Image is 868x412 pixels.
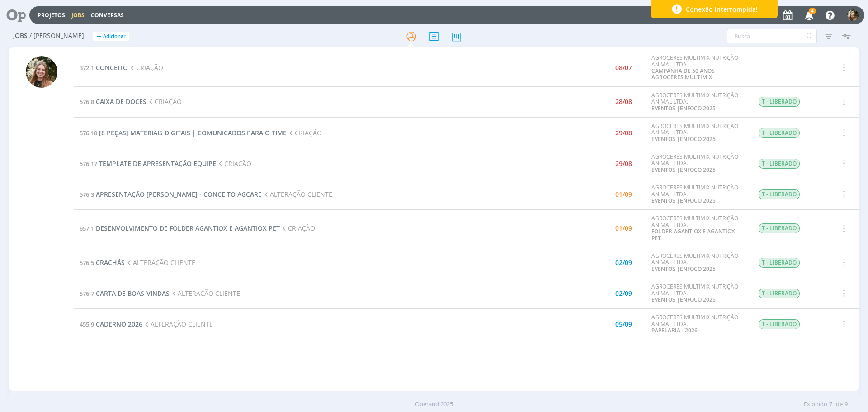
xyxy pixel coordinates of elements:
[651,67,718,81] a: CAMPANHA DE 50 ANOS - AGROCERES MULTIMIX
[13,32,28,40] span: Jobs
[651,166,716,174] a: EVENTOS |ENFOCO 2025
[615,290,632,297] div: 02/09
[280,224,315,232] span: CRIAÇÃO
[759,159,800,169] span: T - LIBERADO
[727,29,817,43] input: Busca
[615,161,632,167] div: 29/08
[686,5,758,14] span: Conexão interrompida!
[80,289,170,298] a: 576.7CARTA DE BOAS-VINDAS
[651,227,735,242] a: FOLDER AGANTIOX E AGANTIOX PET
[651,253,745,272] div: AGROCERES MULTIMIX NUTRIÇÃO ANIMAL LTDA.
[287,128,322,137] span: CRIAÇÃO
[651,104,716,112] a: EVENTOS |ENFOCO 2025
[80,64,94,72] span: 372.1
[759,319,800,329] span: T - LIBERADO
[615,99,632,105] div: 28/08
[80,159,216,168] a: 576.17TEMPLATE DE APRESENTAÇÃO EQUIPE
[759,258,800,268] span: T - LIBERADO
[651,185,745,204] div: AGROCERES MULTIMIX NUTRIÇÃO ANIMAL LTDA.
[80,190,262,199] a: 576.3APRESENTAÇÃO [PERSON_NAME] - CONCEITO AGCARE
[93,32,129,41] button: +Adicionar
[80,320,142,328] a: 455.9CADERNO 2026
[651,314,745,334] div: AGROCERES MULTIMIX NUTRIÇÃO ANIMAL LTDA.
[80,320,94,328] span: 455.9
[29,32,84,40] span: / [PERSON_NAME]
[80,289,94,298] span: 576.7
[615,321,632,327] div: 05/09
[96,190,262,199] span: APRESENTAÇÃO [PERSON_NAME] - CONCEITO AGCARE
[262,190,332,199] span: ALTERAÇÃO CLIENTE
[80,160,97,168] span: 576.17
[69,12,87,19] button: Jobs
[759,97,800,107] span: T - LIBERADO
[96,97,146,106] span: CAIXA DE DOCES
[91,11,124,19] a: Conversas
[170,289,240,298] span: ALTERAÇÃO CLIENTE
[38,11,65,19] a: Projetos
[651,154,745,173] div: AGROCERES MULTIMIX NUTRIÇÃO ANIMAL LTDA.
[96,320,142,328] span: CADERNO 2026
[615,130,632,136] div: 29/08
[829,400,832,409] span: 7
[35,12,68,19] button: Projetos
[759,128,800,138] span: T - LIBERADO
[844,400,848,409] span: 9
[125,258,195,267] span: ALTERAÇÃO CLIENTE
[759,223,800,233] span: T - LIBERADO
[96,258,125,267] span: CRACHÁS
[615,260,632,266] div: 02/09
[96,224,280,232] span: DESENVOLVIMENTO DE FOLDER AGANTIOX E AGANTIOX PET
[103,33,126,39] span: Adicionar
[216,159,251,168] span: CRIAÇÃO
[847,9,859,21] img: L
[80,190,94,199] span: 576.3
[847,7,859,23] button: L
[80,224,94,232] span: 657.1
[80,259,94,267] span: 576.5
[799,7,818,24] button: 4
[651,215,745,242] div: AGROCERES MULTIMIX NUTRIÇÃO ANIMAL LTDA.
[80,129,97,137] span: 576.10
[142,320,213,328] span: ALTERAÇÃO CLIENTE
[146,97,182,106] span: CRIAÇÃO
[651,327,698,334] a: PAPELARIA - 2026
[615,225,632,232] div: 01/09
[836,400,843,409] span: de
[80,128,287,137] a: 576.10[8 PEÇAS] MATERIAIS DIGITAIS | COMUNICADOS PARA O TIME
[651,135,716,143] a: EVENTOS |ENFOCO 2025
[651,265,716,273] a: EVENTOS |ENFOCO 2025
[759,189,800,199] span: T - LIBERADO
[651,55,745,81] div: AGROCERES MULTIMIX NUTRIÇÃO ANIMAL LTDA.
[97,32,101,41] span: +
[99,159,216,168] span: TEMPLATE DE APRESENTAÇÃO EQUIPE
[651,92,745,112] div: AGROCERES MULTIMIX NUTRIÇÃO ANIMAL LTDA.
[615,65,632,71] div: 08/07
[804,400,827,409] span: Exibindo
[80,258,125,267] a: 576.5CRACHÁS
[80,63,128,72] a: 372.1CONCEITO
[99,128,287,137] span: [8 PEÇAS] MATERIAIS DIGITAIS | COMUNICADOS PARA O TIME
[88,12,127,19] button: Conversas
[96,289,170,298] span: CARTA DE BOAS-VINDAS
[26,56,57,88] img: L
[651,296,716,303] a: EVENTOS |ENFOCO 2025
[128,63,163,72] span: CRIAÇÃO
[80,224,280,232] a: 657.1DESENVOLVIMENTO DE FOLDER AGANTIOX E AGANTIOX PET
[759,289,800,298] span: T - LIBERADO
[80,97,146,106] a: 576.8CAIXA DE DOCES
[651,284,745,303] div: AGROCERES MULTIMIX NUTRIÇÃO ANIMAL LTDA.
[80,98,94,106] span: 576.8
[615,191,632,198] div: 01/09
[651,197,716,204] a: EVENTOS |ENFOCO 2025
[71,11,85,19] a: Jobs
[96,63,128,72] span: CONCEITO
[809,8,816,14] span: 4
[651,123,745,142] div: AGROCERES MULTIMIX NUTRIÇÃO ANIMAL LTDA.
